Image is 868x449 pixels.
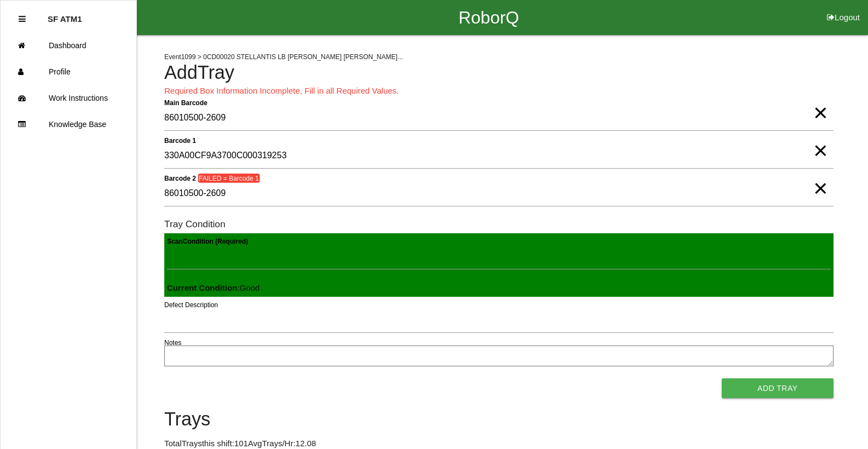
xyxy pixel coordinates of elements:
[164,136,196,144] b: Barcode 1
[167,283,260,292] span: : Good
[19,6,26,32] div: Close
[164,99,208,106] b: Main Barcode
[164,62,833,83] h4: Add Tray
[1,85,136,111] a: Work Instructions
[164,338,181,348] label: Notes
[198,174,260,183] span: FAILED = Barcode 1
[813,129,827,151] span: Clear Input
[1,32,136,59] a: Dashboard
[164,174,196,182] b: Barcode 2
[1,59,136,85] a: Profile
[164,219,833,229] h6: Tray Condition
[164,53,403,61] span: Event 1099 > 0CD00020 STELLANTIS LB [PERSON_NAME] [PERSON_NAME]...
[167,283,237,292] b: Current Condition
[167,237,248,245] b: Scan Condition (Required)
[813,166,827,188] span: Clear Input
[813,91,827,113] span: Clear Input
[164,85,833,97] p: Required Box Information Incomplete, Fill in all Required Values.
[164,106,833,131] input: Required
[164,300,218,310] label: Defect Description
[1,111,136,137] a: Knowledge Base
[164,409,833,430] h4: Trays
[722,378,833,398] button: Add Tray
[48,6,82,24] p: SF ATM1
